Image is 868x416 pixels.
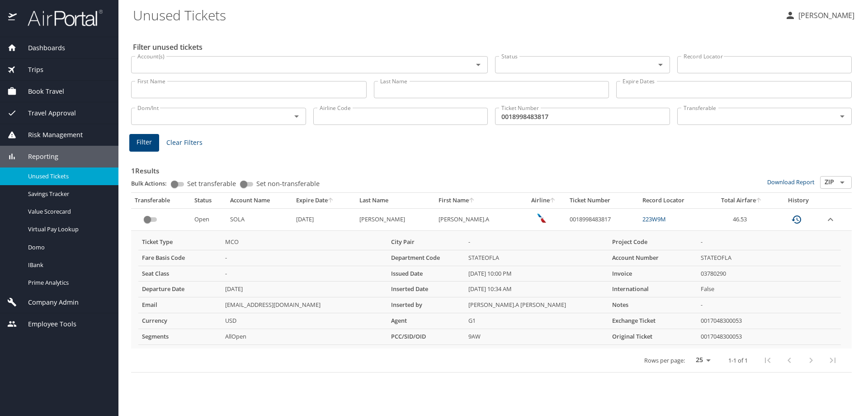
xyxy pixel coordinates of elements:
[222,329,387,345] td: AllOpen
[776,193,821,208] th: History
[697,282,841,297] td: False
[836,176,849,189] button: Open
[465,297,609,313] td: [PERSON_NAME].A [PERSON_NAME]
[129,134,159,152] button: Filter
[138,313,222,329] th: Currency
[256,181,320,187] span: Set non-transferable
[609,329,697,345] th: Original Ticket
[356,193,435,208] th: Last Name
[387,266,465,282] th: Issued Date
[131,193,852,373] table: custom pagination table
[222,266,387,282] td: -
[654,58,667,71] button: Open
[472,58,485,71] button: Open
[222,297,387,313] td: [EMAIL_ADDRESS][DOMAIN_NAME]
[17,297,79,307] span: Company Admin
[387,234,465,250] th: City Pair
[356,208,435,230] td: [PERSON_NAME]
[138,266,222,282] th: Seat Class
[292,193,356,208] th: Expire Date
[697,297,841,313] td: -
[639,193,708,208] th: Record Locator
[222,250,387,266] td: -
[28,190,108,198] span: Savings Tracker
[17,65,43,75] span: Trips
[697,266,841,282] td: 03780290
[609,313,697,329] th: Exchange Ticket
[222,234,387,250] td: MCO
[465,313,609,329] td: G1
[137,137,152,148] span: Filter
[292,208,356,230] td: [DATE]
[226,208,292,230] td: SOLA
[138,297,222,313] th: Email
[609,234,697,250] th: Project Code
[435,208,521,230] td: [PERSON_NAME].A
[465,266,609,282] td: [DATE] 10:00 PM
[767,178,815,186] a: Download Report
[387,313,465,329] th: Agent
[836,110,849,123] button: Open
[290,110,303,123] button: Open
[609,297,697,313] th: Notes
[642,215,666,223] a: 223W9M
[644,358,685,363] p: Rows per page:
[138,234,841,345] table: more info about unused tickets
[17,108,76,118] span: Travel Approval
[609,250,697,266] th: Account Number
[435,193,521,208] th: First Name
[28,261,108,269] span: IBank
[566,208,639,230] td: 0018998483817
[465,250,609,266] td: STATEOFLA
[465,282,609,297] td: [DATE] 10:34 AM
[135,196,187,205] div: Transferable
[28,225,108,234] span: Virtual Pay Lookup
[163,134,206,151] button: Clear Filters
[609,282,697,297] th: International
[387,329,465,345] th: PCC/SID/OID
[708,193,776,208] th: Total Airfare
[131,179,174,187] p: Bulk Actions:
[697,313,841,329] td: 0017048300053
[187,181,236,187] span: Set transferable
[18,9,103,27] img: airportal-logo.png
[781,7,858,24] button: [PERSON_NAME]
[133,40,854,54] h2: Filter unused tickets
[387,250,465,266] th: Department Code
[756,198,762,204] button: sort
[28,172,108,181] span: Unused Tickets
[138,329,222,345] th: Segments
[28,207,108,216] span: Value Scorecard
[328,198,334,204] button: sort
[17,152,58,162] span: Reporting
[465,234,609,250] td: -
[465,329,609,345] td: 9AW
[469,198,475,204] button: sort
[138,234,222,250] th: Ticket Type
[17,319,76,329] span: Employee Tools
[387,297,465,313] th: Inserted by
[191,193,227,208] th: Status
[17,130,83,140] span: Risk Management
[550,198,556,204] button: sort
[8,9,18,27] img: icon-airportal.png
[728,358,748,363] p: 1-1 of 1
[609,266,697,282] th: Invoice
[222,313,387,329] td: USD
[226,193,292,208] th: Account Name
[566,193,639,208] th: Ticket Number
[825,214,836,225] button: expand row
[521,193,566,208] th: Airline
[138,250,222,266] th: Fare Basis Code
[28,278,108,287] span: Prime Analytics
[17,86,64,96] span: Book Travel
[28,243,108,252] span: Domo
[387,282,465,297] th: Inserted Date
[689,354,714,367] select: rows per page
[138,282,222,297] th: Departure Date
[191,208,227,230] td: Open
[131,160,852,176] h3: 1 Results
[537,214,546,223] img: American Airlines
[697,329,841,345] td: 0017048300053
[708,208,776,230] td: 46.53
